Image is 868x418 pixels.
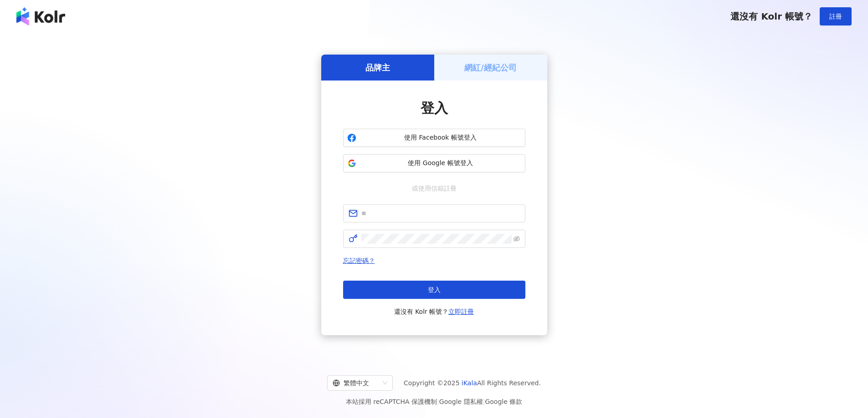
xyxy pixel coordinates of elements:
[343,154,525,172] button: 使用 Google 帳號登入
[437,398,439,405] span: |
[394,306,474,317] span: 還沒有 Kolr 帳號？
[360,159,521,168] span: 使用 Google 帳號登入
[346,396,522,407] span: 本站採用 reCAPTCHA 保護機制
[406,183,463,193] span: 或使用信箱註冊
[333,376,379,390] div: 繁體中文
[421,100,448,116] span: 登入
[343,257,375,264] a: 忘記密碼？
[343,281,525,299] button: 登入
[483,398,485,405] span: |
[820,7,852,25] button: 註冊
[462,379,477,387] a: iKala
[730,11,812,22] span: 還沒有 Kolr 帳號？
[514,236,520,242] span: eye-invisible
[448,308,474,315] a: 立即註冊
[16,7,65,25] img: logo
[829,13,842,20] span: 註冊
[365,62,390,73] h5: 品牌主
[343,129,525,147] button: 使用 Facebook 帳號登入
[464,62,517,73] h5: 網紅/經紀公司
[485,398,522,405] a: Google 條款
[439,398,483,405] a: Google 隱私權
[404,378,541,388] span: Copyright © 2025 All Rights Reserved.
[360,133,521,142] span: 使用 Facebook 帳號登入
[428,286,441,293] span: 登入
